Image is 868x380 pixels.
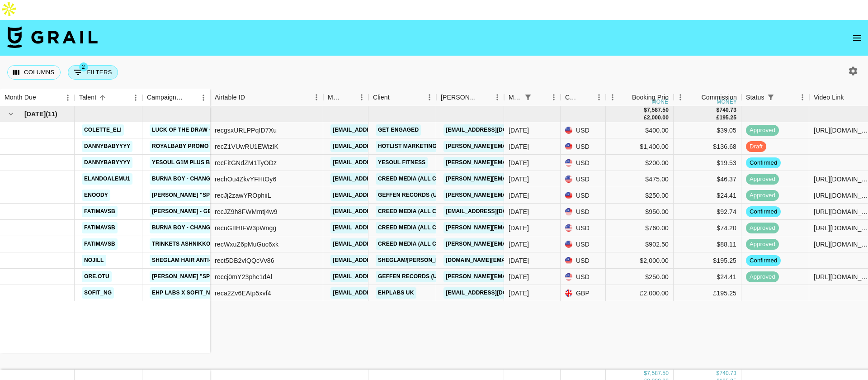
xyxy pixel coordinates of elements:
[746,89,764,106] div: Status
[509,289,529,298] div: Sep '25
[491,90,504,104] button: Menu
[674,252,741,269] div: $195.25
[142,89,210,106] div: Campaign (Type)
[509,142,529,151] div: Sep '25
[534,91,547,104] button: Sort
[674,171,741,187] div: $46.37
[561,171,606,187] div: USD
[674,269,741,285] div: $24.41
[75,89,142,106] div: Talent
[330,190,432,201] a: [EMAIL_ADDRESS][DOMAIN_NAME]
[561,187,606,204] div: USD
[606,187,674,204] div: $250.00
[674,236,741,252] div: $88.11
[328,89,342,106] div: Manager
[509,158,529,167] div: Sep '25
[606,155,674,171] div: $200.00
[68,65,118,80] button: Show filters
[746,273,779,281] span: approved
[330,222,432,233] a: [EMAIL_ADDRESS][DOMAIN_NAME]
[606,236,674,252] div: $902.50
[24,109,46,119] span: [DATE]
[79,89,96,106] div: Talent
[746,126,779,135] span: approved
[746,175,779,184] span: approved
[746,191,779,200] span: approved
[376,190,488,201] a: Geffen Records (Universal Music)
[215,240,278,249] div: recWxuZ6pMuGuc6xk
[82,124,124,136] a: colette_eli
[82,255,106,266] a: nojill
[592,90,606,104] button: Menu
[82,157,132,168] a: dannybabyyyy
[61,91,75,104] button: Menu
[376,173,470,185] a: Creed Media (All Campaigns)
[197,91,210,104] button: Menu
[522,91,534,104] button: Show filters
[764,91,777,104] div: 1 active filter
[150,157,319,168] a: YESOUL G1M PLUS Bike 1x60 second integration video
[150,173,330,185] a: Burna Boy - Change Your Mind (feat. [GEOGRAPHIC_DATA])
[150,124,261,136] a: Luck of the Draw - [PERSON_NAME]
[82,190,110,201] a: enoody
[844,91,857,104] button: Sort
[443,255,590,266] a: [DOMAIN_NAME][EMAIL_ADDRESS][DOMAIN_NAME]
[184,91,197,104] button: Sort
[82,141,132,152] a: dannybabyyyy
[330,206,432,217] a: [EMAIL_ADDRESS][DOMAIN_NAME]
[561,220,606,236] div: USD
[443,271,637,282] a: [PERSON_NAME][EMAIL_ADDRESS][PERSON_NAME][DOMAIN_NAME]
[215,175,276,184] div: rechOu4ZkvYFHtOy6
[746,240,779,249] span: approved
[674,138,741,155] div: $136.68
[330,141,432,152] a: [EMAIL_ADDRESS][DOMAIN_NAME]
[619,91,632,104] button: Sort
[606,269,674,285] div: $250.00
[478,91,491,104] button: Sort
[561,138,606,155] div: USD
[746,224,779,233] span: approved
[36,91,49,104] button: Sort
[848,29,866,47] button: open drawer
[5,89,36,106] div: Month Due
[606,171,674,187] div: $475.00
[443,287,545,299] a: [EMAIL_ADDRESS][DOMAIN_NAME]
[355,90,368,104] button: Menu
[82,271,112,282] a: ore.otu
[561,155,606,171] div: USD
[82,173,132,185] a: elandoalemu1
[717,370,720,377] div: $
[746,142,766,151] span: draft
[436,89,504,106] div: Booker
[150,287,303,299] a: EHP Labs x Sofit_ngr 12 month Partnership 3/12
[606,204,674,220] div: $950.00
[689,91,701,104] button: Sort
[443,190,637,201] a: [PERSON_NAME][EMAIL_ADDRESS][PERSON_NAME][DOMAIN_NAME]
[215,289,271,298] div: reca2Zv6EAtp5xvf4
[215,126,277,135] div: recgsxURLPPqID7Xu
[509,223,529,233] div: Sep '25
[701,89,737,106] div: Commission
[717,106,720,114] div: $
[82,287,114,299] a: sofit_ng
[215,191,271,200] div: recJj2zawYROphiiL
[215,256,274,265] div: rect5DB2vlQQcVv86
[342,91,355,104] button: Sort
[215,223,276,233] div: recuGIIHIFW3pWngg
[509,207,529,216] div: Sep '25
[644,106,647,114] div: $
[376,222,470,233] a: Creed Media (All Campaigns)
[509,191,529,200] div: Sep '25
[561,236,606,252] div: USD
[443,173,591,185] a: [PERSON_NAME][EMAIL_ADDRESS][DOMAIN_NAME]
[82,206,118,217] a: fatimavsb
[376,271,488,282] a: Geffen Records (Universal Music)
[215,158,277,167] div: recFitGNdZM1TyODz
[606,90,619,104] button: Menu
[443,222,591,233] a: [PERSON_NAME][EMAIL_ADDRESS][DOMAIN_NAME]
[376,206,470,217] a: Creed Media (All Campaigns)
[561,122,606,138] div: USD
[717,114,720,122] div: £
[674,285,741,301] div: £195.25
[150,238,212,250] a: Trinkets ashnikko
